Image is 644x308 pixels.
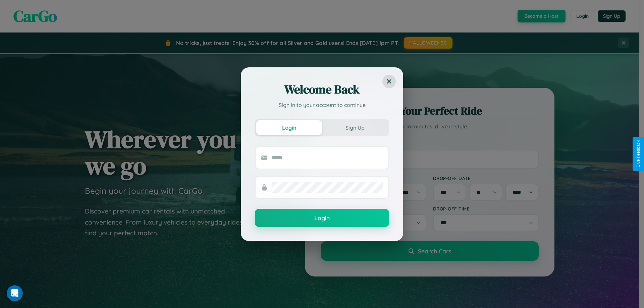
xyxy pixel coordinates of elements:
[255,209,389,227] button: Login
[255,81,389,98] h2: Welcome Back
[255,101,389,109] p: Sign in to your account to continue
[636,140,641,168] div: Give Feedback
[322,120,388,135] button: Sign Up
[256,120,322,135] button: Login
[7,285,23,301] iframe: Intercom live chat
